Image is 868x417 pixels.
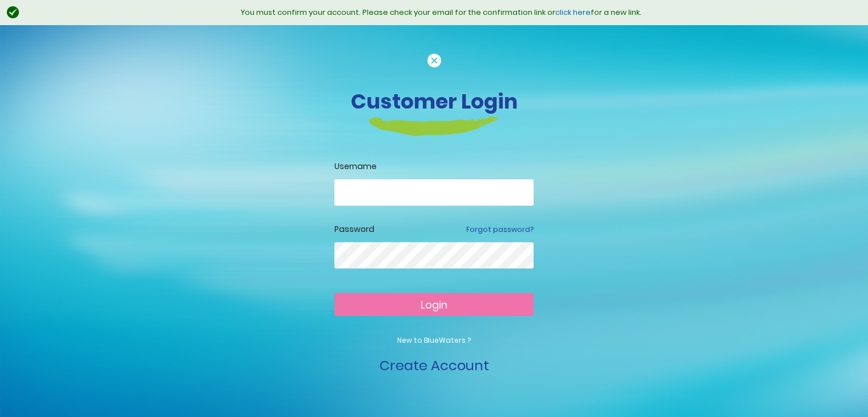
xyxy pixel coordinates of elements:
label: Password [334,223,374,235]
div: You must confirm your account. Please check your email for the confirmation link or for a new link. [26,7,857,18]
span: Login [421,298,447,312]
a: Forgot password? [466,224,534,235]
label: Username [334,161,534,173]
p: New to BlueWaters ? [334,335,534,346]
img: cancel [427,54,441,67]
h3: Customer Login [118,89,751,114]
img: login-heading-border.png [369,117,499,136]
button: Login [334,293,534,316]
a: click here [555,7,591,18]
a: Create Account [380,356,489,375]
